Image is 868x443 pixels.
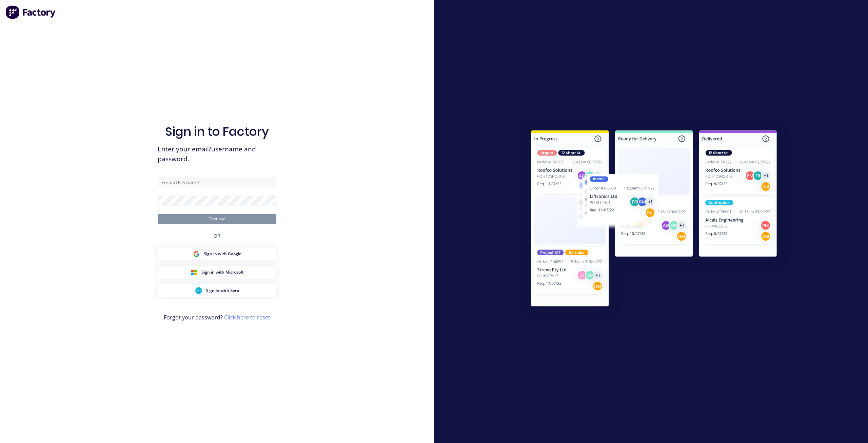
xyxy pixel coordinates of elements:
[164,313,270,321] span: Forgot your password?
[224,314,270,321] a: Click here to reset
[158,284,276,297] button: Xero Sign inSign in with Xero
[204,251,241,257] span: Sign in with Google
[158,247,276,260] button: Google Sign inSign in with Google
[193,251,200,257] img: Google Sign in
[201,269,244,275] span: Sign in with Microsoft
[206,288,239,294] span: Sign in with Xero
[158,214,276,224] button: Continue
[165,124,269,139] h1: Sign in to Factory
[516,117,792,322] img: Sign in
[195,287,202,294] img: Xero Sign in
[5,5,56,19] img: Factory
[158,144,276,164] span: Enter your email/username and password.
[158,177,276,187] input: Email/Username
[214,224,220,247] div: OR
[191,269,197,276] img: Microsoft Sign in
[158,266,276,279] button: Microsoft Sign inSign in with Microsoft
